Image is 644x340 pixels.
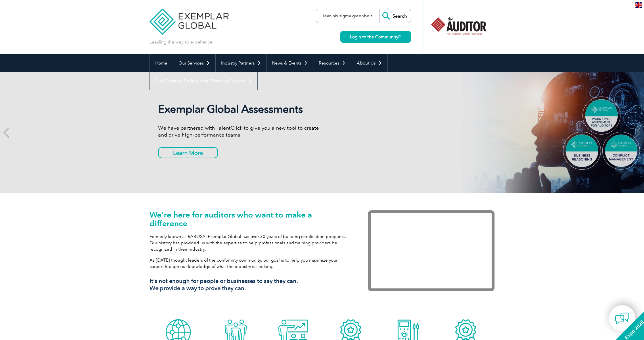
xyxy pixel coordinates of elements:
[340,31,411,43] a: Login to the Community
[149,39,212,45] p: Leading the way to excellence
[635,2,642,8] img: en
[267,54,313,72] a: News & Events
[149,257,351,270] p: As [DATE] thought leaders of the conformity community, our goal is to help you maximize your care...
[368,210,494,291] iframe: Exemplar Global: Working together to make a difference
[158,147,218,158] a: Learn More
[351,54,387,72] a: About Us
[398,35,401,38] img: open_square.png
[173,54,215,72] a: Our Services
[150,72,257,90] a: Find Certified Professional / Training Provider
[150,54,173,72] a: Home
[158,124,322,138] p: We have partnered with TalentClick to give you a new tool to create and drive high-performance teams
[158,103,322,116] h2: Exemplar Global Assessments
[149,233,351,252] p: Formerly known as RABQSA, Exemplar Global has over 30 years of building certification programs. O...
[615,311,629,326] img: contact-chat.png
[379,9,411,23] input: Search
[149,277,351,292] h3: It’s not enough for people or businesses to say they can. We provide a way to prove they can.
[149,210,351,228] h1: We’re here for auditors who want to make a difference
[216,54,266,72] a: Industry Partners
[313,54,351,72] a: Resources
